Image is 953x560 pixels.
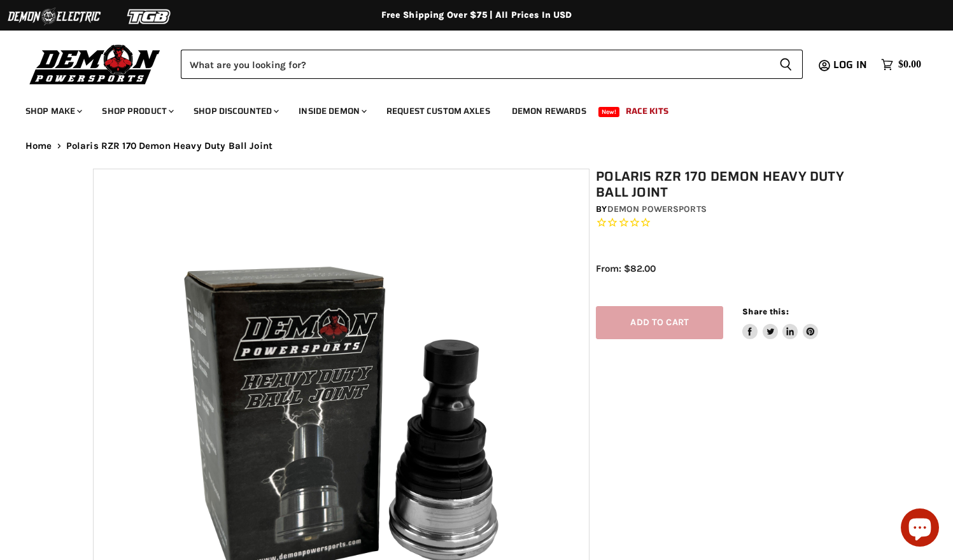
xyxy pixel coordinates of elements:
span: $0.00 [898,59,921,71]
a: Shop Discounted [184,98,286,124]
span: New! [598,107,620,117]
img: TGB Logo 2 [102,4,197,29]
a: Home [25,141,52,151]
span: Log in [833,57,867,73]
a: $0.00 [875,55,928,74]
span: Polaris RZR 170 Demon Heavy Duty Ball Joint [66,141,272,151]
a: Request Custom Axles [377,98,500,124]
a: Log in [828,59,875,71]
img: Demon Powersports [25,41,165,87]
a: Inside Demon [289,98,374,124]
h1: Polaris RZR 170 Demon Heavy Duty Ball Joint [596,169,866,200]
span: From: $82.00 [596,263,656,274]
img: Demon Electric Logo 2 [6,4,102,29]
a: Demon Powersports [607,204,707,214]
form: Product [181,50,803,79]
input: Search [181,50,769,79]
inbox-online-store-chat: Shopify online store chat [897,508,943,550]
span: Share this: [742,307,788,316]
a: Shop Make [16,98,90,124]
a: Demon Rewards [502,98,596,124]
ul: Main menu [16,93,918,124]
div: by [596,202,866,216]
span: Rated 0.0 out of 5 stars 0 reviews [596,216,866,230]
button: Search [769,50,803,79]
a: Shop Product [92,98,181,124]
a: Race Kits [616,98,678,124]
aside: Share this: [742,306,818,340]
